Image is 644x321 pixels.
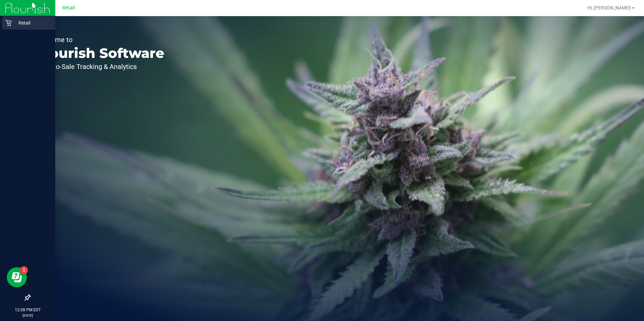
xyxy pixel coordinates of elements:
p: 12:08 PM EDT [3,307,52,313]
iframe: Resource center [7,267,27,287]
inline-svg: Retail [5,20,12,26]
iframe: Resource center unread badge [20,266,28,274]
p: Welcome to [36,36,164,43]
p: Retail [12,19,52,27]
p: Seed-to-Sale Tracking & Analytics [36,63,164,70]
span: Retail [62,5,75,11]
p: [DATE] [3,313,52,318]
span: Hi, [PERSON_NAME]! [587,5,631,10]
p: Flourish Software [36,46,164,60]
